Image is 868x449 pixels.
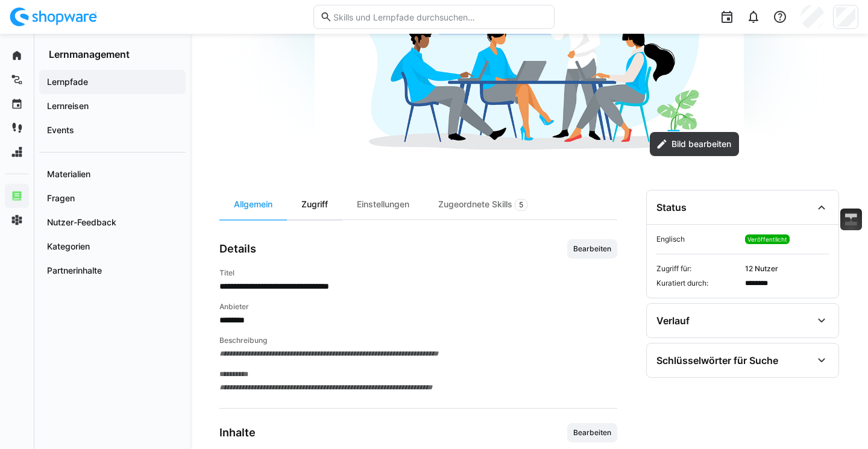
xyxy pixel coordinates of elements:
[650,132,739,156] button: Bild bearbeiten
[342,190,424,219] div: Einstellungen
[519,200,523,210] span: 5
[656,201,687,213] div: Status
[287,190,342,219] div: Zugriff
[747,236,787,243] span: Veröffentlicht
[219,426,256,439] h3: Inhalte
[572,428,612,438] span: Bearbeiten
[332,11,548,22] input: Skills und Lernpfade durchsuchen…
[656,278,740,288] span: Kuratiert durch:
[656,264,740,274] span: Zugriff für:
[219,302,617,312] h4: Anbieter
[567,239,617,259] button: Bearbeiten
[219,242,256,256] h3: Details
[745,264,829,274] span: 12 Nutzer
[567,423,617,442] button: Bearbeiten
[219,190,287,219] div: Allgemein
[572,244,612,254] span: Bearbeiten
[656,234,740,244] span: Englisch
[670,138,733,150] span: Bild bearbeiten
[219,336,617,345] h4: Beschreibung
[656,354,778,366] div: Schlüsselwörter für Suche
[219,268,617,278] h4: Titel
[656,315,690,327] div: Verlauf
[424,190,542,219] div: Zugeordnete Skills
